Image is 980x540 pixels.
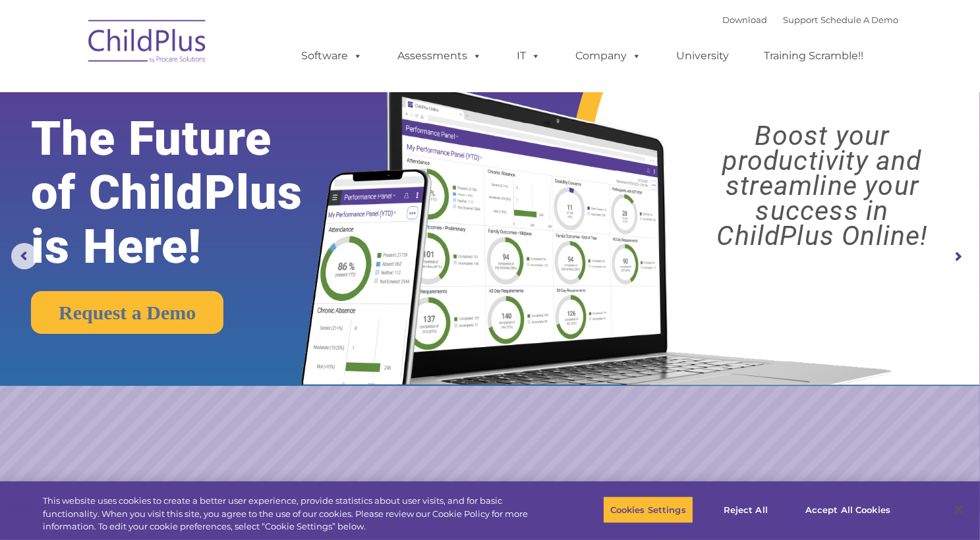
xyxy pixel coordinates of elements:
button: Accept All Cookies [798,496,898,524]
a: Assessments [385,43,496,69]
button: Close [944,495,973,524]
rs-layer: The Future of ChildPlus is Here! [31,112,344,274]
a: Schedule A Demo [821,14,899,25]
img: ChildPlus by Procare Solutions [82,11,214,76]
a: University [664,43,743,69]
rs-layer: Boost your productivity and streamline your success in ChildPlus Online! [677,123,967,248]
div: This website uses cookies to create a better user experience, provide statistics about user visit... [43,495,539,533]
a: Request a Demo [31,291,223,334]
a: IT [504,43,554,69]
a: Software [289,43,376,69]
span: Phone number [183,141,239,151]
span: Last name [183,87,223,97]
a: Support [784,14,819,25]
a: Training Scramble!! [751,43,877,69]
button: Reject All [705,496,787,524]
a: Download [723,14,768,25]
button: Cookies Settings [603,496,693,524]
a: Company [563,43,655,69]
font: | [723,14,899,25]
